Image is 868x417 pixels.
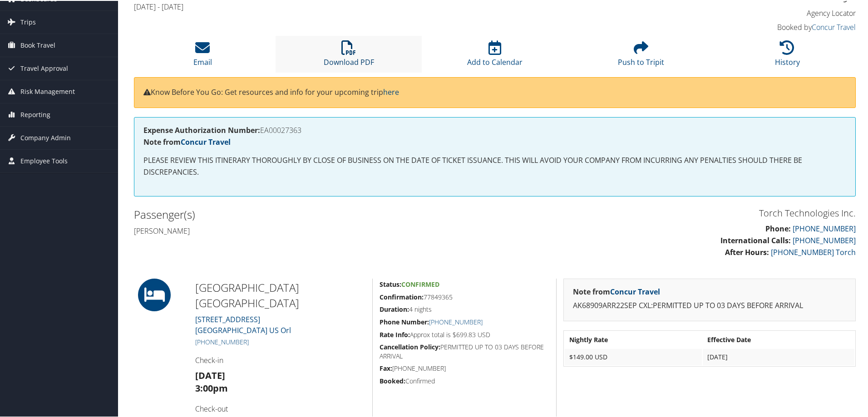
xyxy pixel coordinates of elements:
[143,126,846,133] h4: EA00027363
[771,246,856,256] a: [PHONE_NUMBER] Torch
[380,317,429,325] strong: Phone Number:
[380,279,401,288] strong: Status:
[380,376,549,385] h5: Confirmed
[380,342,440,350] strong: Cancellation Policy:
[324,44,374,66] a: Download PDF
[686,7,856,17] h4: Agency Locator
[686,21,856,31] h4: Booked by
[143,136,231,146] strong: Note from
[195,354,365,364] h4: Check-in
[720,235,791,245] strong: International Calls:
[20,33,55,56] span: Book Travel
[143,154,846,177] p: PLEASE REVIEW THIS ITINERARY THOROUGHLY BY CLOSE OF BUSINESS ON THE DATE OF TICKET ISSUANCE. THIS...
[134,225,488,235] h4: [PERSON_NAME]
[380,363,392,372] strong: Fax:
[380,292,424,300] strong: Confirmation:
[380,292,549,301] h5: 77849365
[380,304,409,313] strong: Duration:
[195,314,291,334] a: [STREET_ADDRESS][GEOGRAPHIC_DATA] US Orl
[195,279,365,309] h2: [GEOGRAPHIC_DATA] [GEOGRAPHIC_DATA]
[143,124,260,134] strong: Expense Authorization Number:
[20,79,75,102] span: Risk Management
[793,235,856,245] a: [PHONE_NUMBER]
[195,381,228,393] strong: 3:00pm
[20,103,50,125] span: Reporting
[565,331,702,347] th: Nightly Rate
[725,246,769,256] strong: After Hours:
[573,286,660,296] strong: Note from
[380,342,549,359] h5: PERMITTED UP TO 03 DAYS BEFORE ARRIVAL
[20,10,36,33] span: Trips
[565,348,702,364] td: $149.00 USD
[193,44,212,66] a: Email
[775,44,800,66] a: History
[195,337,249,345] a: [PHONE_NUMBER]
[20,149,68,172] span: Employee Tools
[134,206,488,221] h2: Passenger(s)
[143,86,846,98] p: Know Before You Go: Get resources and info for your upcoming trip
[380,304,549,313] h5: 4 nights
[380,363,549,372] h5: [PHONE_NUMBER]
[20,56,68,79] span: Travel Approval
[618,44,664,66] a: Push to Tripit
[502,206,856,219] h3: Torch Technologies Inc.
[195,368,225,381] strong: [DATE]
[793,223,856,233] a: [PHONE_NUMBER]
[703,331,854,347] th: Effective Date
[380,376,405,384] strong: Booked:
[467,44,523,66] a: Add to Calendar
[610,286,660,296] a: Concur Travel
[812,21,856,31] a: Concur Travel
[573,299,846,311] p: AK68909ARR22SEP CXL:PERMITTED UP TO 03 DAYS BEFORE ARRIVAL
[401,279,439,288] span: Confirmed
[380,329,410,338] strong: Rate Info:
[20,126,71,148] span: Company Admin
[383,86,399,96] a: here
[380,329,549,339] h5: Approx total is $699.83 USD
[134,1,672,11] h4: [DATE] - [DATE]
[703,348,854,364] td: [DATE]
[429,317,483,325] a: [PHONE_NUMBER]
[195,403,365,413] h4: Check-out
[181,136,231,146] a: Concur Travel
[765,223,791,233] strong: Phone:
